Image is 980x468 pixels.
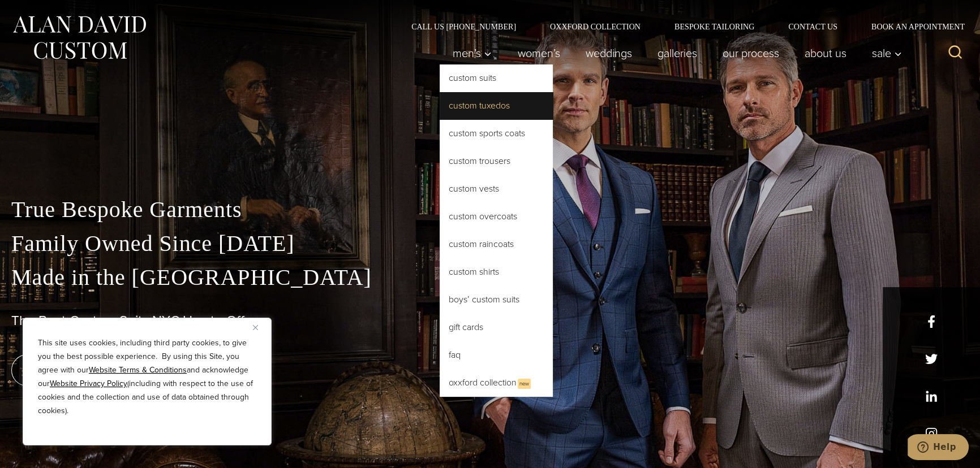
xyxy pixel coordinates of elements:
a: Galleries [644,42,710,64]
img: Close [253,325,258,330]
a: Women’s [505,42,573,64]
a: Our Process [710,42,792,64]
h1: The Best Custom Suits NYC Has to Offer [11,313,969,329]
span: New [518,379,531,389]
a: weddings [573,42,644,64]
a: Website Privacy Policy [50,378,127,389]
a: About Us [792,42,859,64]
a: Bespoke Tailoring [657,23,771,31]
a: FAQ [440,341,553,369]
a: Oxxford Collection [533,23,657,31]
a: Book an Appointment [854,23,969,31]
a: Custom Shirts [440,258,553,285]
nav: Primary Navigation [440,42,908,64]
button: Sale sub menu toggle [859,42,908,64]
a: Boys’ Custom Suits [440,286,553,313]
button: Men’s sub menu toggle [440,42,505,64]
button: View Search Form [942,40,969,67]
nav: Secondary Navigation [394,23,969,31]
a: Custom Overcoats [440,203,553,230]
a: Custom Trousers [440,148,553,175]
a: book an appointment [11,354,170,386]
a: Contact Us [771,23,854,31]
p: True Bespoke Garments Family Owned Since [DATE] Made in the [GEOGRAPHIC_DATA] [11,193,969,294]
button: Close [253,320,267,334]
a: Custom Raincoats [440,231,553,258]
a: Gift Cards [440,314,553,341]
a: Website Terms & Conditions [89,364,187,376]
a: Call Us [PHONE_NUMBER] [394,23,533,31]
iframe: Opens a widget where you can chat to one of our agents [908,434,969,462]
a: Custom Vests [440,175,553,202]
p: This site uses cookies, including third party cookies, to give you the best possible experience. ... [38,336,256,418]
img: Alan David Custom [11,12,147,63]
a: Oxxford CollectionNew [440,369,553,397]
a: Custom Sports Coats [440,120,553,147]
a: Custom Suits [440,64,553,92]
a: Custom Tuxedos [440,92,553,119]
